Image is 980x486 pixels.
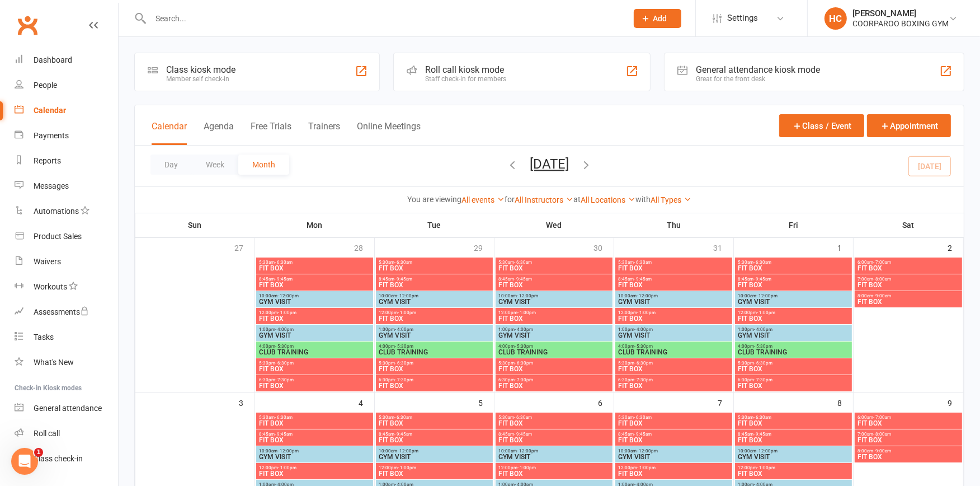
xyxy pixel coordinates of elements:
span: 8:45am [618,277,730,282]
span: 10:00am [737,293,850,298]
div: Calendar [34,106,66,115]
span: - 6:30am [275,260,293,265]
span: - 9:45am [634,432,652,437]
span: GYM VISIT [498,298,610,305]
span: FIT BOX [618,470,730,477]
span: GYM VISIT [737,454,850,460]
span: 4:00pm [498,344,610,349]
span: CLUB TRAINING [258,349,371,356]
span: FIT BOX [737,437,850,443]
span: - 5:30pm [395,344,413,349]
span: 5:30pm [258,361,371,366]
span: - 6:30am [394,260,412,265]
span: - 6:30am [753,260,771,265]
span: - 6:30pm [634,361,653,366]
span: - 9:45am [514,432,532,437]
span: GYM VISIT [498,454,610,460]
span: 5:30pm [618,361,730,366]
th: Fri [734,213,854,237]
span: 5:30am [618,260,730,265]
span: - 9:45am [275,277,293,282]
span: - 7:30pm [634,377,653,382]
span: FIT BOX [618,437,730,443]
span: FIT BOX [737,282,850,288]
span: - 7:00am [873,260,891,265]
strong: You are viewing [407,195,461,204]
span: FIT BOX [857,265,960,272]
span: - 1:00pm [398,310,416,315]
span: 5:30pm [737,361,850,366]
span: - 6:30am [394,415,412,420]
button: Free Trials [251,121,291,145]
div: Waivers [34,257,61,266]
span: - 9:45am [753,277,771,282]
span: 1:00pm [378,327,491,332]
span: - 6:30am [514,260,532,265]
span: CLUB TRAINING [498,349,610,356]
span: 1:00pm [737,327,850,332]
span: - 7:30pm [754,377,772,382]
span: GYM VISIT [378,298,491,305]
button: Appointment [867,114,951,137]
span: - 9:45am [275,432,293,437]
a: Dashboard [15,48,118,73]
span: 12:00pm [618,310,730,315]
div: COORPAROO BOXING GYM [852,18,949,29]
span: FIT BOX [498,366,610,372]
span: FIT BOX [498,382,610,389]
span: FIT BOX [498,420,610,427]
span: 4:00pm [618,344,730,349]
span: FIT BOX [258,437,371,443]
button: Trainers [308,121,340,145]
div: General attendance kiosk mode [696,64,820,75]
button: Agenda [204,121,234,145]
div: Class check-in [34,454,83,463]
span: - 7:30pm [395,377,413,382]
div: Tasks [34,333,54,342]
div: Automations [34,207,79,216]
span: - 9:00am [873,293,891,298]
iframe: Intercom live chat [11,448,38,475]
div: 5 [478,393,494,412]
span: CLUB TRAINING [378,349,491,356]
span: 1:00pm [618,327,730,332]
span: 1:00pm [498,327,610,332]
span: 10:00am [378,293,491,298]
a: Waivers [15,249,118,274]
span: GYM VISIT [737,332,850,339]
span: - 1:00pm [398,465,416,470]
th: Tue [375,213,494,237]
span: 10:00am [618,293,730,298]
span: FIT BOX [378,315,491,322]
span: GYM VISIT [378,332,491,339]
a: Product Sales [15,224,118,249]
span: - 12:00pm [397,293,418,298]
span: 5:30pm [498,361,610,366]
span: 1:00pm [258,327,371,332]
span: FIT BOX [618,366,730,372]
span: FIT BOX [498,265,610,272]
span: - 1:00pm [278,310,296,315]
strong: at [573,195,581,204]
span: - 1:00pm [757,465,775,470]
div: What's New [34,358,74,367]
span: - 6:30am [634,260,652,265]
span: 8:45am [737,432,850,437]
span: 5:30am [498,260,610,265]
span: GYM VISIT [258,332,371,339]
span: 8:45am [498,432,610,437]
span: FIT BOX [618,420,730,427]
span: 5:30am [737,260,850,265]
th: Sun [135,213,255,237]
span: - 6:30pm [275,361,294,366]
span: 8:45am [737,277,850,282]
span: 4:00pm [737,344,850,349]
a: All Locations [581,195,635,204]
span: - 9:45am [514,277,532,282]
span: 7:00am [857,432,960,437]
span: 6:00am [857,415,960,420]
span: - 1:00pm [517,310,536,315]
span: GYM VISIT [258,454,371,460]
span: 5:30am [737,415,850,420]
span: 12:00pm [258,310,371,315]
